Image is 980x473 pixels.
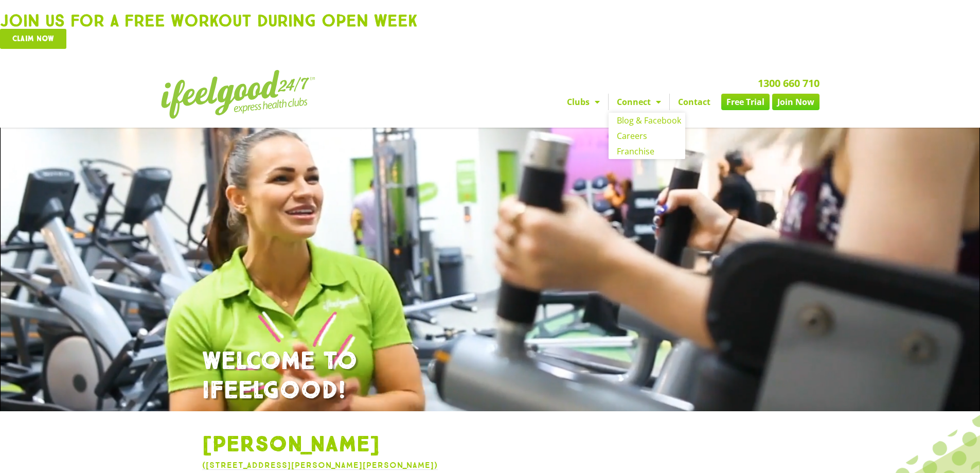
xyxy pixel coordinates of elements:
[202,460,438,470] a: ([STREET_ADDRESS][PERSON_NAME][PERSON_NAME])
[395,94,819,110] nav: Menu
[609,144,685,159] a: Franchise
[721,94,770,110] a: Free Trial
[609,128,685,144] a: Careers
[202,347,778,406] h1: WELCOME TO IFEELGOOD!
[12,35,54,43] span: Claim now
[772,94,819,110] a: Join Now
[202,432,778,459] h1: [PERSON_NAME]
[609,113,685,159] ul: Connect
[758,76,819,90] a: 1300 660 710
[609,113,685,128] a: Blog & Facebook
[670,94,719,110] a: Contact
[609,94,669,110] a: Connect
[559,94,608,110] a: Clubs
